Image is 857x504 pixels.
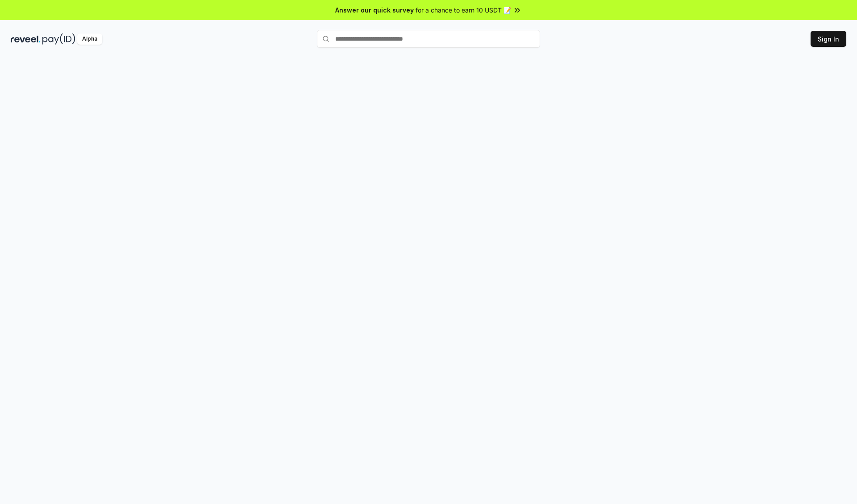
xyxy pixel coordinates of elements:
div: Alpha [77,33,102,45]
span: for a chance to earn 10 USDT 📝 [416,5,511,15]
img: reveel_dark [11,33,41,45]
button: Sign In [811,31,846,47]
img: pay_id [42,33,75,45]
span: Answer our quick survey [335,5,414,15]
